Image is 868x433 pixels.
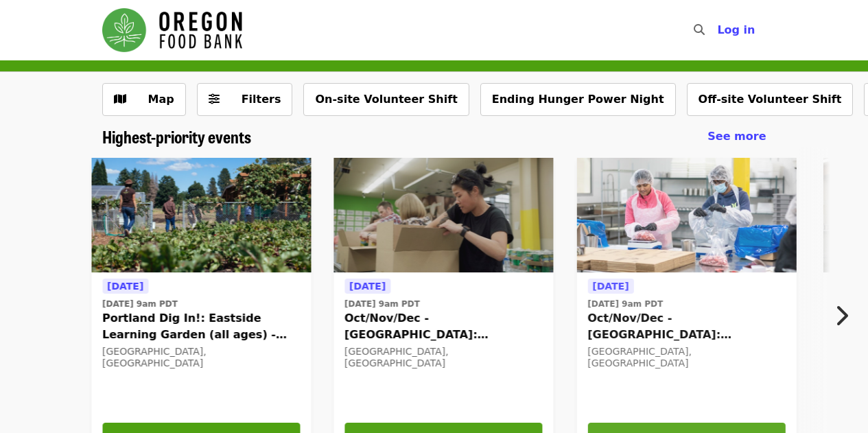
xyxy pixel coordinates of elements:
span: Oct/Nov/Dec - [GEOGRAPHIC_DATA]: Repack/Sort (age [DEMOGRAPHIC_DATA]+) [344,310,542,343]
button: Log in [706,16,766,44]
i: map icon [114,93,126,106]
div: [GEOGRAPHIC_DATA], [GEOGRAPHIC_DATA] [587,346,785,369]
span: [DATE] [107,281,143,292]
span: Highest-priority events [102,124,251,148]
i: sliders-h icon [209,93,220,106]
a: See more [707,128,766,145]
i: chevron-right icon [834,303,848,329]
span: Filters [242,93,281,106]
span: See more [707,130,766,143]
img: Portland Dig In!: Eastside Learning Garden (all ages) - Aug/Sept/Oct organized by Oregon Food Bank [91,158,311,273]
button: Ending Hunger Power Night [480,83,676,116]
time: [DATE] 9am PDT [587,298,663,310]
span: [DATE] [592,281,629,292]
span: Map [148,93,174,106]
span: [DATE] [349,281,386,292]
i: search icon [694,23,705,36]
button: On-site Volunteer Shift [303,83,469,116]
button: Filters (0 selected) [197,83,293,116]
img: Oregon Food Bank - Home [102,8,242,52]
input: Search [713,14,724,47]
button: Show map view [102,83,186,116]
img: Oct/Nov/Dec - Beaverton: Repack/Sort (age 10+) organized by Oregon Food Bank [576,158,796,273]
div: [GEOGRAPHIC_DATA], [GEOGRAPHIC_DATA] [102,346,300,369]
time: [DATE] 9am PDT [102,298,178,310]
a: Highest-priority events [102,127,251,147]
button: Next item [823,296,868,335]
span: Portland Dig In!: Eastside Learning Garden (all ages) - Aug/Sept/Oct [102,310,300,343]
img: Oct/Nov/Dec - Portland: Repack/Sort (age 8+) organized by Oregon Food Bank [333,158,553,273]
div: [GEOGRAPHIC_DATA], [GEOGRAPHIC_DATA] [344,346,542,369]
span: Oct/Nov/Dec - [GEOGRAPHIC_DATA]: Repack/Sort (age [DEMOGRAPHIC_DATA]+) [587,310,785,343]
div: Highest-priority events [91,127,777,147]
span: Log in [717,23,755,36]
button: Off-site Volunteer Shift [687,83,854,116]
time: [DATE] 9am PDT [344,298,420,310]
